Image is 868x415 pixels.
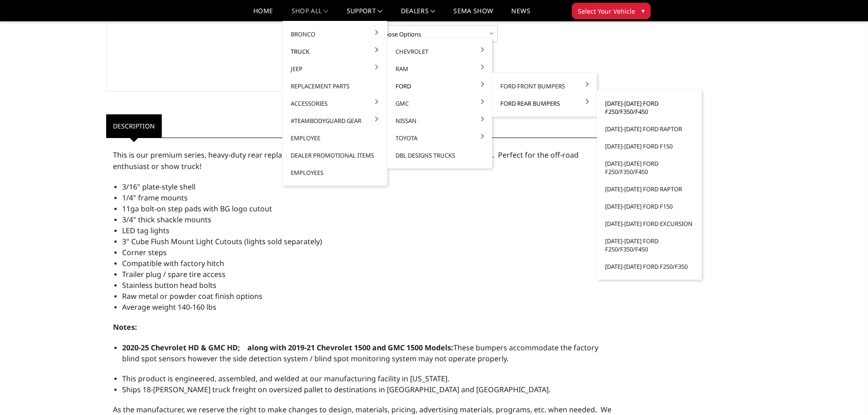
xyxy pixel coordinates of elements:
span: Select Your Vehicle [578,6,635,16]
strong: Notes: [113,322,137,332]
a: News [511,8,530,21]
a: [DATE]-[DATE] Ford F150 [601,198,698,215]
span: Trailer plug / spare tire access [122,269,226,279]
span: Ships 18-[PERSON_NAME] truck freight on oversized pallet to destinations in [GEOGRAPHIC_DATA] and... [122,384,550,395]
span: This is our premium series, heavy-duty rear replacement bumper featuring off-road Rigid LED light... [113,150,579,171]
a: Ram [391,60,488,77]
a: [DATE]-[DATE] Ford Excursion [601,215,698,232]
a: Jeep [286,60,384,77]
span: LED tag lights [122,225,169,236]
strong: 2020-25 Chevrolet HD & GMC HD; along with 2019-21 Chevrolet 1500 and GMC 1500 Models: [122,343,453,353]
span: 1/4" frame mounts [122,193,188,203]
span: Compatible with factory hitch [122,258,224,268]
a: [DATE]-[DATE] Ford F250/F350/F450 [601,155,698,180]
a: Bronco [286,26,384,43]
span: This product is engineered, assembled, and welded at our manufacturing facility in [US_STATE]. [122,374,449,384]
a: [DATE]-[DATE] Ford Raptor [601,180,698,198]
span: 3/4" thick shackle mounts [122,215,211,225]
a: [DATE]-[DATE] Ford F250/F350/F450 [601,95,698,120]
a: Ford Front Bumpers [496,77,593,95]
a: Toyota [391,129,488,147]
span: 3" Cube Flush Mount Light Cutouts (lights sold separately) [122,236,322,246]
a: [DATE]-[DATE] Ford F150 [601,138,698,155]
span: ▾ [642,6,645,15]
a: Dealer Promotional Items [286,147,384,164]
a: GMC [391,95,488,112]
a: DBL Designs Trucks [391,147,488,164]
span: These bumpers accommodate the factory blind spot sensors however the side detection system / blin... [122,343,598,364]
a: Home [253,8,273,21]
a: [DATE]-[DATE] Ford F250/F350 [601,258,698,275]
span: 3/16" plate-style shell [122,182,195,192]
a: Ford [391,77,488,95]
span: Stainless button head bolts [122,280,216,290]
a: Support [347,8,383,21]
iframe: Chat Widget [822,371,868,415]
a: Accessories [286,95,384,112]
a: shop all [292,8,329,21]
a: Truck [286,43,384,60]
button: Select Your Vehicle [572,3,651,19]
a: Replacement Parts [286,77,384,95]
a: [DATE]-[DATE] Ford Raptor [601,120,698,138]
span: Average weight 140-160 lbs [122,302,216,312]
a: Dealers [401,8,436,21]
a: Description [106,114,162,138]
a: SEMA Show [453,8,493,21]
span: 11ga bolt-on step pads with BG logo cutout [122,204,272,214]
a: Ford Rear Bumpers [496,95,593,112]
a: Nissan [391,112,488,129]
a: Employee [286,129,384,147]
a: #TeamBodyguard Gear [286,112,384,129]
a: Employees [286,164,384,181]
span: Raw metal or powder coat finish options [122,291,262,301]
a: Chevrolet [391,43,488,60]
span: Corner steps [122,247,167,257]
a: [DATE]-[DATE] Ford F250/F350/F450 [601,232,698,258]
